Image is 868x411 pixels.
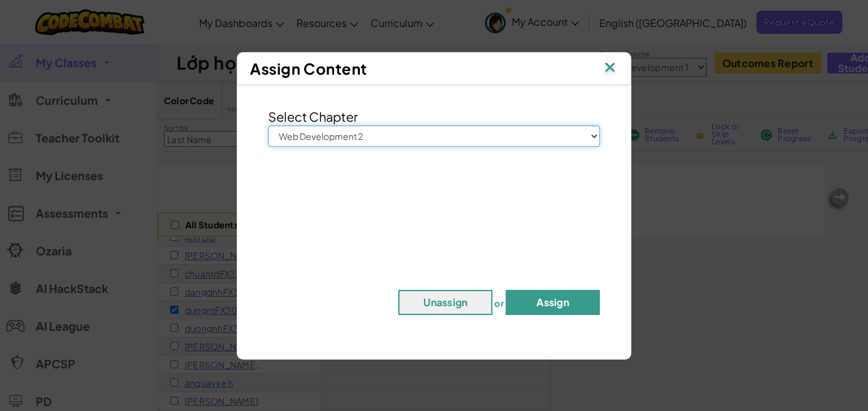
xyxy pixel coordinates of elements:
[494,297,504,308] span: or
[602,59,618,78] img: IconClose.svg
[250,59,367,78] span: Assign Content
[268,109,358,124] span: Select Chapter
[398,290,492,315] button: Unassign
[506,290,600,315] button: Assign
